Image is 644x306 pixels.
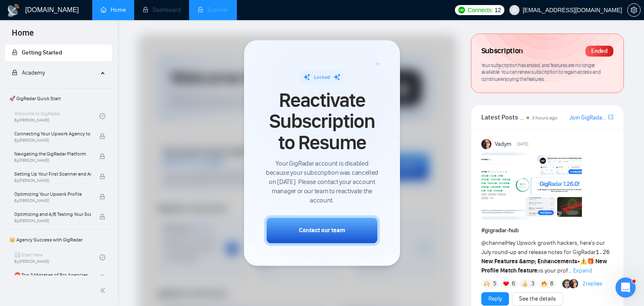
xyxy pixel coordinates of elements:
span: ⛔ Top 3 Mistakes of Pro Agencies [14,271,91,279]
span: By [PERSON_NAME] [14,158,91,163]
a: See the details [519,294,556,303]
span: double-left [100,286,108,295]
span: Locked [314,74,330,80]
button: setting [627,3,641,17]
span: Latest Posts from the GigRadar Community [481,112,524,122]
span: 5 [493,280,496,288]
div: Ended [585,46,613,57]
span: lock [12,49,18,55]
img: ❤️ [503,281,509,287]
a: setting [627,7,641,13]
span: lock [99,194,105,200]
button: See the details [512,292,563,306]
a: homeHome [101,6,126,13]
a: Reply [488,294,502,303]
span: 12 [495,5,501,15]
img: 👍 [522,281,528,287]
span: 🎁 [587,258,594,265]
span: check-circle [99,113,105,119]
span: Optimizing Your Upwork Profile [14,190,91,198]
span: By [PERSON_NAME] [14,138,91,143]
span: 👑 Agency Success with GigRadar [6,231,111,248]
img: 🙌 [484,281,490,287]
span: Hey Upwork growth hackers, here's our July round-up and release notes for GigRadar • is your prof... [481,239,610,274]
span: Academy [12,69,45,76]
img: Alex B [562,279,571,288]
span: lock [12,70,18,75]
span: Connects: [467,5,493,15]
span: export [608,114,613,120]
iframe: Intercom live chat [615,277,636,298]
span: 🚀 GigRadar Quick Start [6,90,111,107]
img: 🔥 [541,281,547,287]
a: 2replies [582,280,602,288]
span: setting [628,7,640,13]
button: Reply [481,292,509,306]
span: Subscription [481,44,523,58]
span: @channel [481,239,506,246]
span: Your GigRadar account is disabled because your subscription was cancelled on [DATE]. Please conta... [264,159,380,205]
span: Setting Up Your First Scanner and Auto-Bidder [14,170,91,178]
img: upwork-logo.png [458,7,465,13]
span: lock [99,275,105,280]
span: check-circle [99,254,105,260]
span: Reactivate Subscription to Resume [264,90,380,153]
span: Expand [573,267,592,274]
span: Optimizing and A/B Testing Your Scanner for Better Results [14,210,91,218]
span: Home [5,27,41,44]
span: 8 [550,280,553,288]
span: lock [99,153,105,159]
span: lock [99,214,105,220]
span: Your subscription has ended, and features are no longer available. You can renew subscription to ... [481,62,601,82]
span: Navigating the GigRadar Platform [14,150,91,158]
span: lock [99,174,105,179]
code: 1.26 [596,249,610,256]
span: ⚠️ [580,258,587,265]
span: Vadym [495,140,512,149]
div: Contact our team [299,226,345,235]
img: Vadym [481,139,491,149]
span: By [PERSON_NAME] [14,218,91,223]
span: user [512,7,517,13]
span: [DATE] [517,140,528,148]
a: export [608,113,613,121]
strong: New Features &amp; Enhancements [481,258,577,265]
span: By [PERSON_NAME] [14,198,91,203]
span: Academy [22,69,45,76]
span: 3 [531,280,535,288]
span: By [PERSON_NAME] [14,178,91,183]
button: Contact our team [264,215,380,246]
img: F09AC4U7ATU-image.png [481,153,582,220]
li: Getting Started [5,44,112,61]
span: 3 hours ago [532,115,558,121]
span: Getting Started [22,49,62,56]
a: Join GigRadar Slack Community [569,113,607,122]
span: lock [99,133,105,139]
img: logo [7,4,20,17]
span: 6 [512,280,515,288]
h1: # gigradar-hub [481,226,613,235]
span: Connecting Your Upwork Agency to GigRadar [14,130,91,138]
